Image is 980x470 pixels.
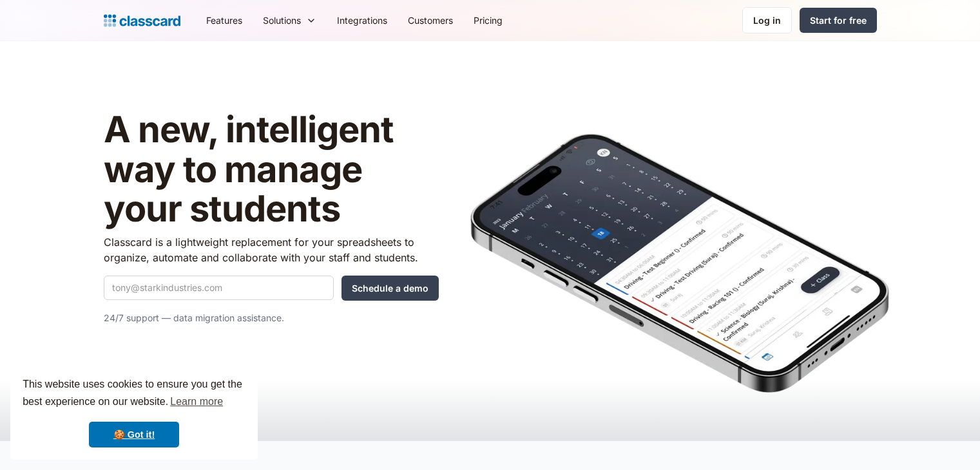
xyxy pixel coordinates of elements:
a: Start for free [800,8,877,33]
form: Quick Demo Form [104,276,439,301]
a: dismiss cookie message [89,422,179,447]
div: Start for free [810,14,867,27]
a: Features [196,6,253,35]
a: Pricing [463,6,513,35]
input: Schedule a demo [341,276,439,301]
div: Solutions [253,6,327,35]
a: Log in [742,7,792,33]
div: Solutions [263,14,301,27]
a: Customers [398,6,463,35]
div: Log in [753,14,781,27]
h1: A new, intelligent way to manage your students [104,110,439,229]
a: learn more about cookies [168,392,225,411]
a: Logo [104,12,180,30]
p: 24/7 support — data migration assistance. [104,310,439,326]
span: This website uses cookies to ensure you get the best experience on our website. [23,377,245,411]
a: Integrations [327,6,398,35]
input: tony@starkindustries.com [104,276,334,300]
div: cookieconsent [10,364,258,460]
p: Classcard is a lightweight replacement for your spreadsheets to organize, automate and collaborat... [104,234,439,265]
